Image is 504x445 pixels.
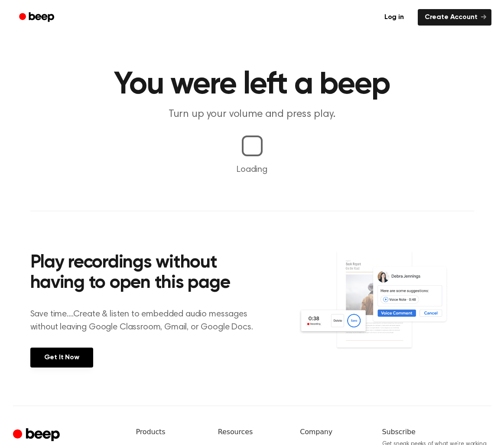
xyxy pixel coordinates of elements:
p: Save time....Create & listen to embedded audio messages without leaving Google Classroom, Gmail, ... [30,308,264,334]
a: Get It Now [30,348,93,368]
h6: Products [136,427,204,437]
p: Loading [10,163,494,176]
h6: Subscribe [382,427,491,437]
a: Beep [13,9,62,26]
p: Turn up your volume and press play. [86,107,419,122]
a: Create Account [418,9,491,26]
img: Voice Comments on Docs and Recording Widget [298,250,474,367]
h2: Play recordings without having to open this page [30,253,264,294]
h6: Resources [218,427,286,437]
a: Log in [376,7,413,27]
h1: You were left a beep [30,69,474,100]
a: Cruip [13,427,62,444]
h6: Company [300,427,368,437]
